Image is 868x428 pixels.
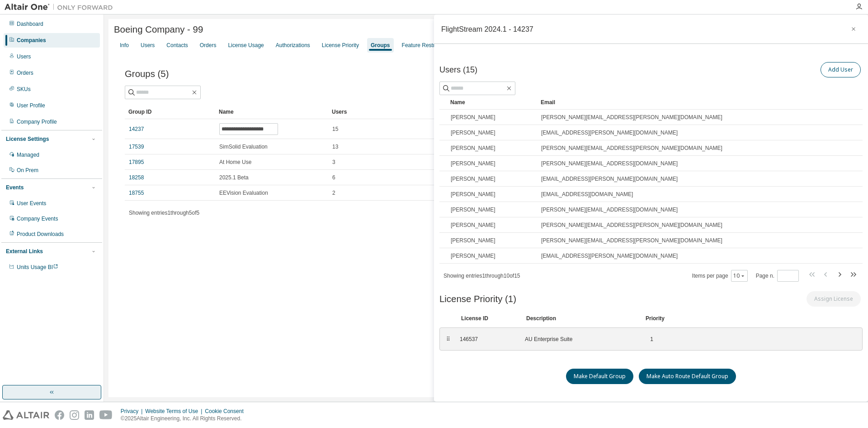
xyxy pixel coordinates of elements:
[451,221,495,229] span: [PERSON_NAME]
[644,336,653,343] div: 1
[219,159,251,166] span: At Home Use
[17,86,31,93] div: SKUs
[17,102,45,109] div: User Profile
[120,42,129,49] div: Info
[166,42,188,49] div: Contacts
[541,114,722,121] span: [PERSON_NAME][EMAIL_ADDRESS][PERSON_NAME][DOMAIN_NAME]
[451,114,495,121] span: [PERSON_NAME]
[219,174,249,181] span: 2025.1 Beta
[205,408,249,415] div: Cookie Consent
[129,174,144,181] a: 18258
[371,42,390,49] div: Groups
[228,42,264,49] div: License Usage
[402,42,450,49] div: Feature Restrictions
[70,410,79,420] img: instagram.svg
[541,129,678,136] span: [EMAIL_ADDRESS][PERSON_NAME][DOMAIN_NAME]
[541,237,722,244] span: [PERSON_NAME][EMAIL_ADDRESS][PERSON_NAME][DOMAIN_NAME]
[17,118,57,125] div: Company Profile
[541,252,678,260] span: [EMAIL_ADDRESS][PERSON_NAME][DOMAIN_NAME]
[692,270,748,282] span: Items per page
[219,105,325,119] div: Name
[6,135,49,143] div: License Settings
[121,408,145,415] div: Privacy
[332,159,335,166] span: 3
[525,336,633,343] div: AU Enterprise Suite
[85,410,94,420] img: linkedin.svg
[5,3,118,12] img: Altair One
[441,25,533,33] div: FlightStream 2024.1 - 14237
[541,160,678,167] span: [PERSON_NAME][EMAIL_ADDRESS][DOMAIN_NAME]
[439,65,477,75] span: Users (15)
[129,159,144,166] a: 17895
[128,105,212,119] div: Group ID
[460,336,514,343] div: 146537
[141,42,155,49] div: Users
[125,69,169,79] span: Groups (5)
[17,200,46,207] div: User Events
[276,42,310,49] div: Authorizations
[451,160,495,167] span: [PERSON_NAME]
[129,125,144,133] a: 14237
[114,24,203,35] span: Boeing Company - 99
[332,174,335,181] span: 6
[17,215,58,222] div: Company Events
[451,252,495,260] span: [PERSON_NAME]
[219,189,268,197] span: EEVision Evaluation
[3,410,49,420] img: altair_logo.svg
[646,315,665,322] div: Priority
[145,408,205,415] div: Website Terms of Use
[17,231,64,238] div: Product Downloads
[17,264,58,270] span: Units Usage BI
[541,95,840,110] div: Email
[332,105,822,119] div: Users
[129,143,144,150] a: 17539
[17,20,43,28] div: Dashboard
[541,221,722,229] span: [PERSON_NAME][EMAIL_ADDRESS][PERSON_NAME][DOMAIN_NAME]
[332,189,335,197] span: 2
[541,144,722,152] span: [PERSON_NAME][EMAIL_ADDRESS][PERSON_NAME][DOMAIN_NAME]
[451,206,495,213] span: [PERSON_NAME]
[443,273,520,279] span: Showing entries 1 through 10 of 15
[451,144,495,152] span: [PERSON_NAME]
[219,143,268,150] span: SimSolid Evaluation
[461,315,515,322] div: License ID
[322,42,359,49] div: License Priority
[121,415,249,423] p: © 2025 Altair Engineering, Inc. All Rights Reserved.
[439,294,516,304] span: License Priority (1)
[566,369,633,384] button: Make Default Group
[99,410,113,420] img: youtube.svg
[129,210,199,216] span: Showing entries 1 through 5 of 5
[450,95,533,110] div: Name
[200,42,217,49] div: Orders
[445,336,451,343] div: ⠿
[451,129,495,136] span: [PERSON_NAME]
[807,291,861,307] button: Assign License
[526,315,635,322] div: Description
[639,369,736,384] button: Make Auto Route Default Group
[6,248,43,255] div: External Links
[451,191,495,198] span: [PERSON_NAME]
[541,175,678,183] span: [EMAIL_ADDRESS][PERSON_NAME][DOMAIN_NAME]
[451,237,495,244] span: [PERSON_NAME]
[541,206,678,213] span: [PERSON_NAME][EMAIL_ADDRESS][DOMAIN_NAME]
[756,270,799,282] span: Page n.
[129,189,144,197] a: 18755
[17,151,39,159] div: Managed
[821,62,861,77] button: Add User
[541,191,633,198] span: [EMAIL_ADDRESS][DOMAIN_NAME]
[55,410,64,420] img: facebook.svg
[332,143,338,150] span: 13
[451,175,495,183] span: [PERSON_NAME]
[17,167,38,174] div: On Prem
[733,272,745,279] button: 10
[332,125,338,133] span: 15
[6,184,24,191] div: Events
[17,69,33,77] div: Orders
[17,53,31,60] div: Users
[17,37,46,44] div: Companies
